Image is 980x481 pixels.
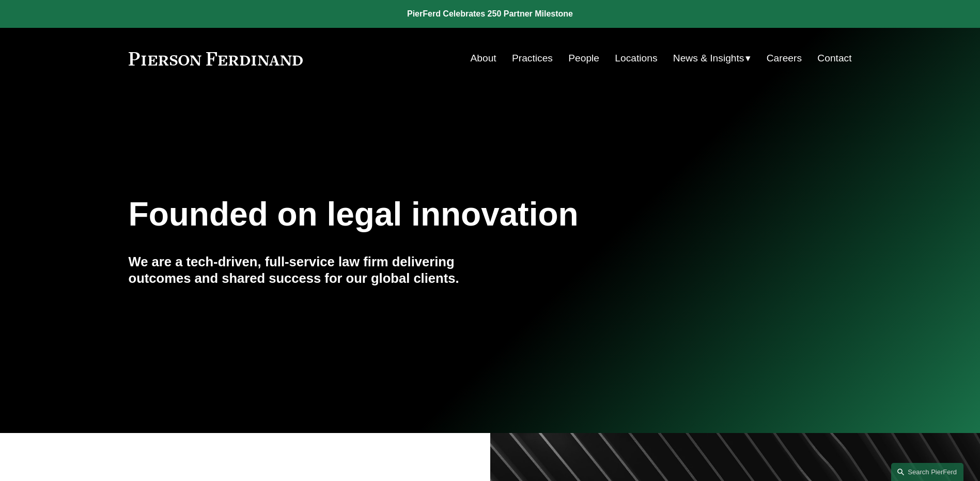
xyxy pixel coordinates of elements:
a: Practices [512,49,553,68]
a: Careers [767,49,802,68]
a: People [568,49,599,68]
span: News & Insights [673,50,744,68]
a: Contact [817,49,851,68]
h4: We are a tech-driven, full-service law firm delivering outcomes and shared success for our global... [129,253,490,287]
a: Search this site [891,463,963,481]
a: Locations [615,49,657,68]
h1: Founded on legal innovation [129,196,732,233]
a: folder dropdown [673,49,751,68]
a: About [471,49,496,68]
